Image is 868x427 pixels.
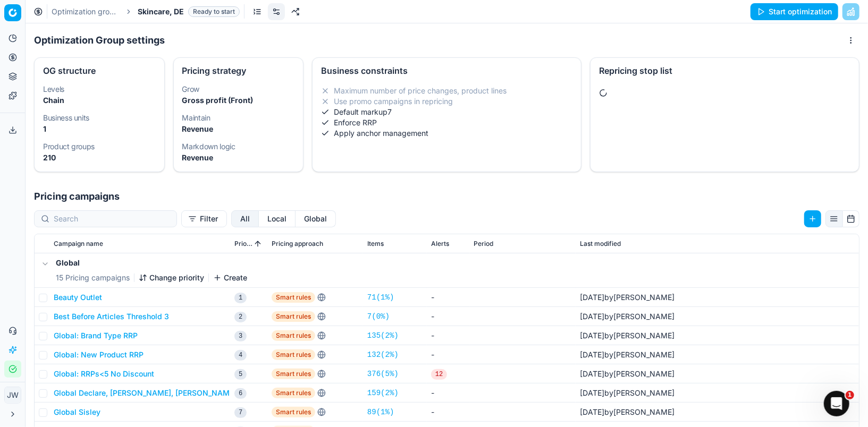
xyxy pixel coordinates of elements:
[580,369,604,378] span: [DATE]
[272,349,315,360] span: Smart rules
[824,391,849,416] iframe: Intercom live chat
[52,6,240,17] nav: breadcrumb
[188,6,240,17] span: Ready to start
[599,66,850,75] div: Repricing stop list
[580,292,675,303] div: by [PERSON_NAME]
[43,153,56,162] strong: 210
[474,240,493,248] span: Period
[54,213,170,224] input: Search
[213,272,247,283] button: Create
[272,369,315,379] span: Smart rules
[846,391,854,399] span: 1
[4,387,21,404] button: JW
[321,86,572,96] li: Maximum number of price changes, product lines
[5,387,21,403] span: JW
[54,369,154,379] button: Global: RRPs<5 No Discount
[580,331,604,340] span: [DATE]
[43,66,156,75] div: OG structure
[751,3,838,20] button: Start optimization
[234,407,247,418] span: 7
[580,311,675,322] div: by [PERSON_NAME]
[252,238,263,249] button: Sorted by Priority ascending
[56,258,247,268] h5: Global
[580,388,675,398] div: by [PERSON_NAME]
[259,210,296,227] button: local
[234,293,247,303] span: 1
[182,66,295,75] div: Pricing strategy
[427,345,469,364] td: -
[580,388,604,397] span: [DATE]
[56,272,130,283] span: 15 Pricing campaigns
[321,128,572,139] li: Apply anchor management
[54,388,237,398] button: Global Declare, [PERSON_NAME], [PERSON_NAME]
[321,96,572,107] li: Use promo campaigns in repricing
[139,272,204,283] button: Change priority
[321,117,572,128] li: Enforce RRP
[272,330,315,341] span: Smart rules
[43,114,156,122] dt: Business units
[43,96,64,105] strong: Chain
[367,240,384,248] span: Items
[234,331,247,341] span: 3
[52,6,120,17] a: Optimization groups
[272,388,315,398] span: Smart rules
[182,124,214,133] strong: Revenue
[234,369,247,380] span: 5
[138,6,184,17] span: Skincare, DE
[272,292,315,303] span: Smart rules
[54,349,144,360] button: Global: New Product RRP
[296,210,336,227] button: global
[43,124,46,133] strong: 1
[321,107,572,117] li: Default markup 7
[54,240,103,248] span: Campaign name
[54,407,100,417] button: Global Sisley
[367,349,399,360] a: 132(2%)
[138,6,240,17] span: Skincare, DEReady to start
[580,369,675,379] div: by [PERSON_NAME]
[54,311,169,322] button: Best Before Articles Threshold 3
[43,143,156,150] dt: Product groups
[427,307,469,326] td: -
[272,240,323,248] span: Pricing approach
[580,240,621,248] span: Last modified
[367,330,399,341] a: 135(2%)
[182,96,254,105] strong: Gross profit (Front)
[427,288,469,307] td: -
[182,143,295,150] dt: Markdown logic
[580,349,675,360] div: by [PERSON_NAME]
[367,311,390,322] a: 7(0%)
[321,66,572,75] div: Business constraints
[181,210,227,227] button: Filter
[54,330,138,341] button: Global: Brand Type RRP
[580,350,604,359] span: [DATE]
[34,33,165,48] h1: Optimization Group settings
[580,312,604,321] span: [DATE]
[182,86,295,93] dt: Grow
[182,114,295,122] dt: Maintain
[580,407,675,417] div: by [PERSON_NAME]
[367,388,399,398] a: 159(2%)
[26,189,868,204] h1: Pricing campaigns
[231,210,259,227] button: all
[431,369,447,380] span: 12
[234,350,247,361] span: 4
[234,388,247,399] span: 6
[580,407,604,416] span: [DATE]
[234,312,247,322] span: 2
[367,292,394,303] a: 71(1%)
[367,407,394,417] a: 89(1%)
[43,86,156,93] dt: Levels
[272,311,315,322] span: Smart rules
[367,369,399,379] a: 376(5%)
[427,383,469,403] td: -
[54,292,102,303] button: Beauty Outlet
[580,330,675,341] div: by [PERSON_NAME]
[427,403,469,422] td: -
[234,240,252,248] span: Priority
[272,407,315,417] span: Smart rules
[580,293,604,302] span: [DATE]
[427,326,469,345] td: -
[431,240,449,248] span: Alerts
[182,153,214,162] strong: Revenue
